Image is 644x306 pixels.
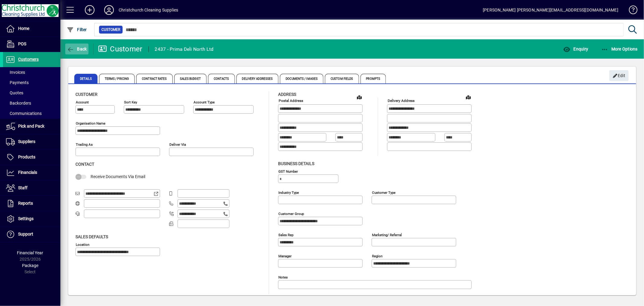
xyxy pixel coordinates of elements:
[3,98,60,108] a: Backorders
[119,5,178,15] div: Christchurch Cleaning Supplies
[278,92,296,97] span: Address
[76,142,93,147] mat-label: Trading as
[91,174,145,179] span: Receive Documents Via Email
[99,74,135,83] span: Terms / Pricing
[76,121,105,125] mat-label: Organisation name
[562,44,590,54] button: Enquiry
[601,47,638,51] span: More Options
[74,74,98,83] span: Details
[278,169,298,173] mat-label: GST Number
[169,142,186,147] mat-label: Deliver via
[18,124,44,129] span: Pick and Pack
[18,155,35,159] span: Products
[372,233,402,237] mat-label: Marketing/ Referral
[6,80,29,85] span: Payments
[18,185,27,190] span: Staff
[360,74,386,83] span: Prompts
[136,74,172,83] span: Contract Rates
[18,216,34,221] span: Settings
[372,254,383,258] mat-label: Region
[174,74,207,83] span: Sales Budget
[6,90,23,95] span: Quotes
[3,196,60,211] a: Reports
[563,47,588,51] span: Enquiry
[75,162,94,167] span: Contact
[372,190,396,194] mat-label: Customer type
[76,242,89,246] mat-label: Location
[3,37,60,52] a: POS
[278,161,314,166] span: Business details
[67,47,87,51] span: Back
[6,101,31,106] span: Backorders
[76,100,89,104] mat-label: Account
[609,70,629,81] button: Edit
[208,74,235,83] span: Contacts
[18,57,39,62] span: Customers
[18,139,35,144] span: Suppliers
[278,275,288,279] mat-label: Notes
[194,100,215,104] mat-label: Account Type
[3,67,60,77] a: Invoices
[75,92,98,97] span: Customer
[278,254,292,258] mat-label: Manager
[613,71,626,81] span: Edit
[3,88,60,98] a: Quotes
[18,26,29,31] span: Home
[3,227,60,242] a: Support
[483,5,618,15] div: [PERSON_NAME] [PERSON_NAME][EMAIL_ADDRESS][DOMAIN_NAME]
[65,24,88,35] button: Filter
[22,263,38,268] span: Package
[18,232,33,236] span: Support
[624,1,636,21] a: Knowledge Base
[3,108,60,119] a: Communications
[98,44,143,54] div: Customer
[325,74,359,83] span: Custom Fields
[278,211,304,216] mat-label: Customer group
[18,201,33,206] span: Reports
[17,250,43,255] span: Financial Year
[155,44,214,54] div: 2437 - Prima Deli North Ltd
[3,181,60,196] a: Staff
[236,74,279,83] span: Delivery Addresses
[280,74,323,83] span: Documents / Images
[6,111,42,116] span: Communications
[3,150,60,165] a: Products
[101,27,120,33] span: Customer
[278,233,293,237] mat-label: Sales rep
[278,190,299,194] mat-label: Industry type
[3,211,60,226] a: Settings
[67,27,87,32] span: Filter
[80,5,99,15] button: Add
[6,70,25,75] span: Invoices
[463,92,473,102] a: View on map
[354,92,364,102] a: View on map
[3,119,60,134] a: Pick and Pack
[99,5,119,15] button: Profile
[124,100,137,104] mat-label: Sort key
[3,21,60,36] a: Home
[65,44,88,54] button: Back
[75,234,108,239] span: Sales defaults
[18,41,26,46] span: POS
[3,134,60,149] a: Suppliers
[60,44,94,54] app-page-header-button: Back
[3,165,60,180] a: Financials
[3,77,60,88] a: Payments
[18,170,37,175] span: Financials
[600,44,639,54] button: More Options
